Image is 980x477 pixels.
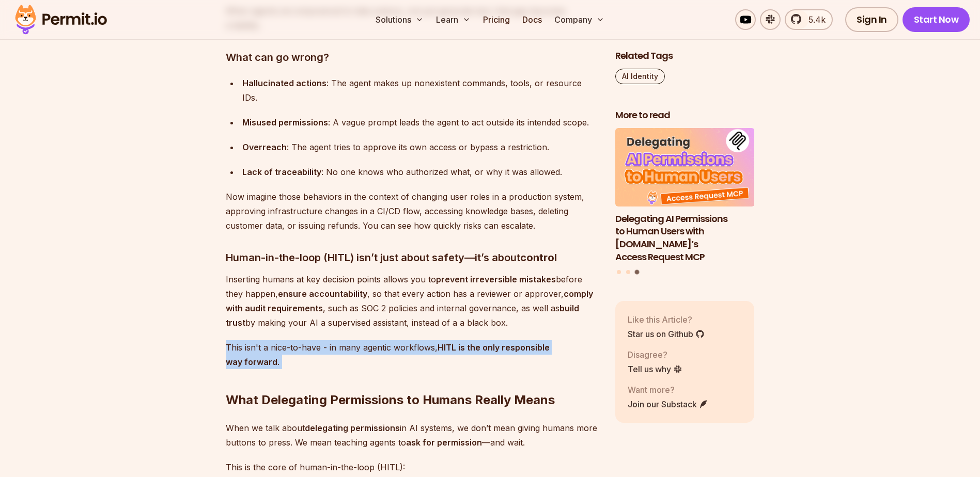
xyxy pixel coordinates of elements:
h3: Human-in-the-loop (HITL) isn’t just about safety—it’s about [226,249,599,266]
strong: comply with audit requirements [226,289,593,313]
a: Sign In [845,7,898,32]
h2: More to read [615,109,755,122]
p: Like this Article? [628,313,705,325]
a: Docs [518,9,546,30]
p: Now imagine those behaviors in the context of changing user roles in a production system, approvi... [226,189,599,233]
p: This is the core of human-in-the-loop (HITL): [226,460,599,474]
p: When we talk about in AI systems, we don’t mean giving humans more buttons to press. We mean teac... [226,421,599,450]
h3: Delegating AI Permissions to Human Users with [DOMAIN_NAME]’s Access Request MCP [615,212,755,263]
p: This isn't a nice-to-have - in many agentic workflows, . [226,340,599,369]
strong: ask for permission [406,437,482,448]
strong: Lack of traceability [242,167,321,177]
a: AI Identity [615,69,665,84]
span: 5.4k [802,13,826,26]
a: Start Now [903,7,970,32]
a: Pricing [479,9,514,30]
h2: Related Tags [615,50,755,62]
img: Delegating AI Permissions to Human Users with Permit.io’s Access Request MCP [615,128,755,206]
li: 3 of 3 [615,128,755,264]
div: Posts [615,128,755,276]
div: : No one knows who authorized what, or why it was allowed. [242,165,599,179]
strong: ensure accountability [278,289,367,299]
p: Want more? [628,383,708,395]
strong: Misused permissions [242,117,328,128]
img: Permit logo [10,2,112,37]
button: Solutions [371,9,428,30]
p: Disagree? [628,348,682,360]
a: Delegating AI Permissions to Human Users with Permit.io’s Access Request MCPDelegating AI Permiss... [615,128,755,264]
div: : A vague prompt leads the agent to act outside its intended scope. [242,115,599,130]
a: Star us on Github [628,327,705,340]
button: Go to slide 3 [635,270,640,275]
button: Go to slide 2 [626,270,630,274]
a: Tell us why [628,362,682,375]
button: Learn [432,9,475,30]
div: : The agent tries to approve its own access or bypass a restriction. [242,140,599,154]
strong: Overreach [242,142,287,152]
a: Join our Substack [628,397,708,410]
button: Go to slide 1 [617,270,621,274]
strong: prevent irreversible mistakes [436,274,556,284]
strong: Hallucinated actions [242,78,326,88]
div: : The agent makes up nonexistent commands, tools, or resource IDs. [242,76,599,105]
p: Inserting humans at key decision points allows you to before they happen, , so that every action ... [226,272,599,330]
strong: build trust [226,303,579,328]
strong: delegating permissions [305,423,400,433]
a: 5.4k [785,9,833,30]
strong: control [520,251,557,264]
button: Company [550,9,609,30]
h3: What can go wrong? [226,49,599,66]
h2: What Delegating Permissions to Humans Really Means [226,351,599,408]
strong: HITL is the only responsible way forward [226,342,550,367]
